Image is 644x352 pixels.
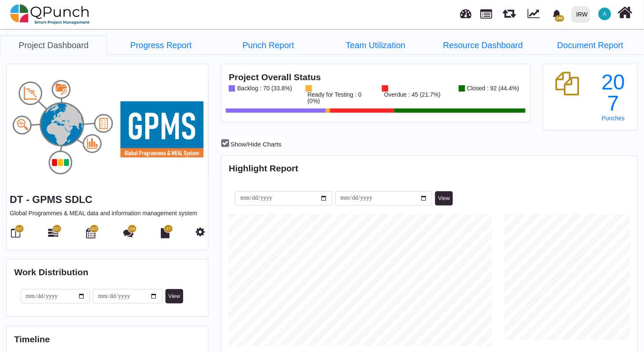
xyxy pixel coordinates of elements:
[235,85,292,92] div: Backlog : 70 (33.8%)
[16,226,22,232] span: 207
[123,228,133,238] i: Punch Discussion
[503,4,516,18] span: Releases
[129,226,135,232] span: 154
[593,0,616,27] a: A
[48,228,58,238] i: Gantt
[48,231,58,238] a: 227
[537,35,644,55] a: Document Report
[165,289,183,303] button: View
[91,226,97,232] span: 207
[568,0,593,28] a: IRW
[306,92,369,104] div: Ready for Testing : 0 (0%)
[322,35,429,55] a: Team Utilization
[230,141,281,148] span: Show/Hide Charts
[618,5,633,21] i: Home
[523,0,547,28] div: Dynamic Report
[14,334,201,344] h4: Timeline
[481,5,492,19] span: Projects
[598,8,611,20] span: Assem.kassim@irworldwide.org
[218,136,285,151] button: Show/Hide Charts
[460,5,472,18] span: Dashboard
[549,6,564,22] div: Notification
[465,85,520,92] div: Closed : 92 (44.4%)
[196,227,205,237] i: Project Settings
[603,11,606,16] span: A
[435,191,453,206] button: View
[54,226,60,232] span: 227
[597,72,630,114] div: 207
[229,163,630,173] h4: Highlight Report
[107,35,214,55] a: Progress Report
[86,228,95,238] i: Calendar
[161,228,170,238] i: Document Library
[555,15,564,22] span: 140
[322,35,429,54] li: DT - GPMS SDLC
[382,92,441,98] div: Overdue : 45 (21.7%)
[576,7,588,22] div: IRW
[166,226,170,232] span: 17
[10,194,92,205] a: DT - GPMS SDLC
[547,0,568,27] a: bell fill140
[597,72,630,122] a: 207 Punches
[10,2,90,27] img: qpunch-sp.fa6292f.png
[602,115,625,122] span: Punches
[229,72,522,82] h4: Project Overall Status
[429,35,536,55] a: Resource Dashboard
[215,35,322,55] a: Punch Report
[10,209,205,218] p: Global Programmes & MEAL data and information management system
[552,10,561,19] svg: bell fill
[14,267,201,277] h4: Work Distribution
